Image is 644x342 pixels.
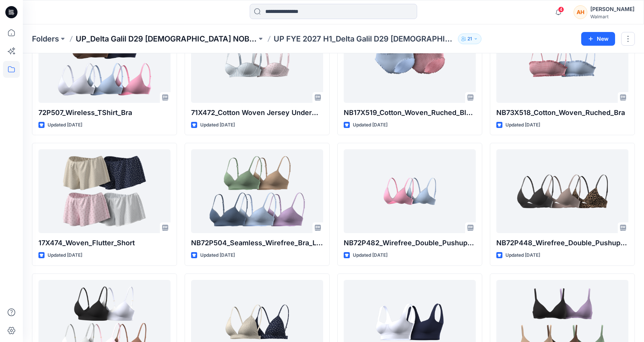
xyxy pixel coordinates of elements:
a: UP_Delta Galil D29 [DEMOGRAPHIC_DATA] NOBO Intimates [76,34,257,44]
p: Updated [DATE] [505,121,540,129]
p: NB17X519_Cotton_Woven_Ruched_Bloomer [344,107,476,118]
a: NB17X519_Cotton_Woven_Ruched_Bloomer [344,19,476,103]
p: UP FYE 2027 H1_Delta Galil D29 [DEMOGRAPHIC_DATA] NOBO Bras [274,34,455,44]
span: 4 [558,6,564,13]
a: NB73X518_Cotton_Woven_Ruched_Bra [496,19,628,103]
div: AH [574,5,587,19]
p: NB73X518_Cotton_Woven_Ruched_Bra [496,107,628,118]
p: Updated [DATE] [48,251,82,259]
p: Updated [DATE] [353,121,387,129]
p: 17X474_Woven_Flutter_Short [38,238,171,248]
p: Updated [DATE] [200,121,235,129]
p: 21 [467,35,472,43]
div: Walmart [590,14,634,19]
div: [PERSON_NAME] [590,5,634,14]
a: 17X474_Woven_Flutter_Short [38,149,171,233]
p: 71X472_Cotton Woven Jersey Underwire Bra [191,107,323,118]
a: 72P507_Wireless_TShirt_Bra [38,19,171,103]
button: 21 [458,34,481,44]
a: Folders [32,34,59,44]
p: Updated [DATE] [200,251,235,259]
p: Updated [DATE] [505,251,540,259]
a: NB72P448_Wirefree_Double_Pushup_Bra [496,149,628,233]
p: NB72P482_Wirefree_Double_Pushup_Lace_Bra [344,238,476,248]
p: NB72P504_Seamless_Wirefree_Bra_Lace [191,238,323,248]
a: 71X472_Cotton Woven Jersey Underwire Bra [191,19,323,103]
p: Updated [DATE] [48,121,82,129]
p: NB72P448_Wirefree_Double_Pushup_Bra [496,238,628,248]
p: Updated [DATE] [353,251,387,259]
p: 72P507_Wireless_TShirt_Bra [38,107,171,118]
a: NB72P504_Seamless_Wirefree_Bra_Lace [191,149,323,233]
a: NB72P482_Wirefree_Double_Pushup_Lace_Bra [344,149,476,233]
button: New [581,32,615,46]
